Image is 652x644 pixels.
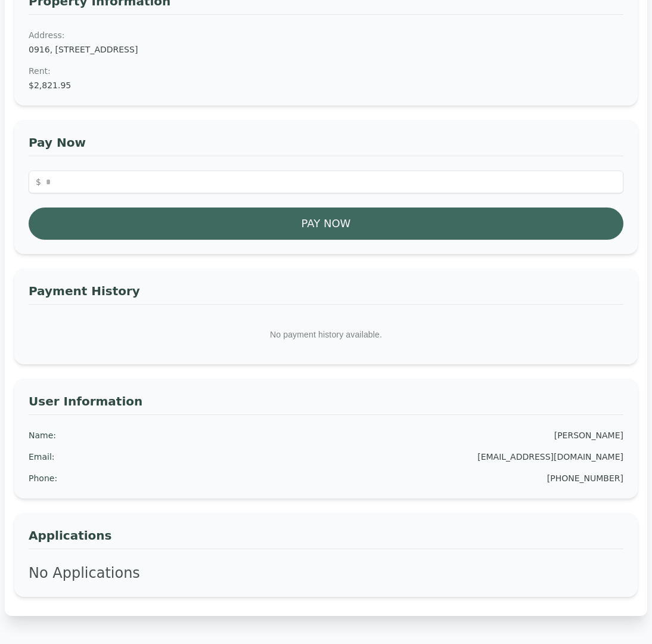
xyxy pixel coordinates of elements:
div: [EMAIL_ADDRESS][DOMAIN_NAME] [477,451,623,463]
h3: Applications [29,527,623,549]
div: Email : [29,451,55,463]
dt: Rent : [29,65,623,77]
div: Name : [29,429,56,441]
p: No payment history available. [29,319,623,350]
dd: $2,821.95 [29,79,623,91]
div: [PERSON_NAME] [554,429,623,441]
h3: Payment History [29,283,623,305]
p: No Applications [29,563,623,583]
dd: 0916, [STREET_ADDRESS] [29,44,623,55]
button: Pay Now [29,208,623,240]
dt: Address: [29,29,623,41]
div: Phone : [29,472,57,484]
div: [PHONE_NUMBER] [547,472,623,484]
h3: User Information [29,393,623,415]
h3: Pay Now [29,134,623,156]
